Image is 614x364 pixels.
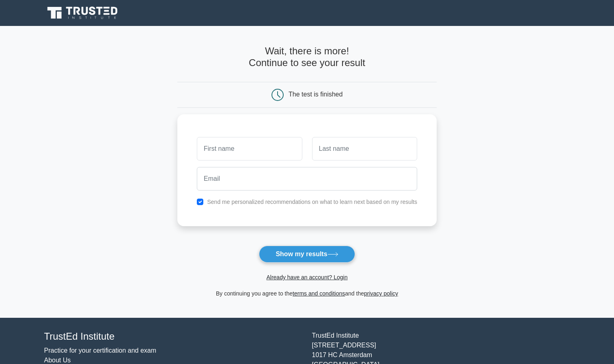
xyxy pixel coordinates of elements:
a: privacy policy [364,290,398,297]
input: Email [197,167,417,191]
label: Send me personalized recommendations on what to learn next based on my results [207,199,417,205]
h4: TrustEd Institute [44,331,302,343]
a: Already have an account? Login [266,274,347,280]
button: Show my results [259,246,355,263]
h4: Wait, there is more! Continue to see your result [177,45,437,69]
input: Last name [312,137,417,161]
a: Practice for your certification and exam [44,347,157,354]
a: terms and conditions [293,290,345,297]
div: The test is finished [289,91,343,98]
a: About Us [44,357,71,364]
div: By continuing you agree to the and the [172,289,442,298]
input: First name [197,137,302,161]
